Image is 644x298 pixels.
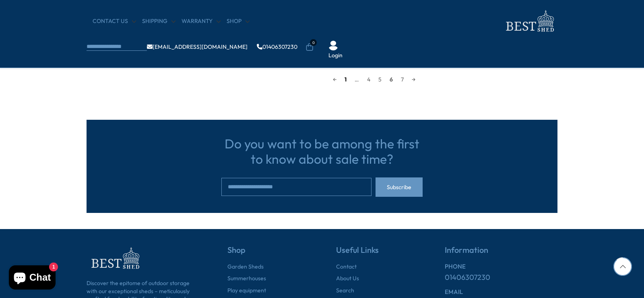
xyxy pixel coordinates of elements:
a: [EMAIL_ADDRESS][DOMAIN_NAME] [147,44,248,50]
a: 0 [305,43,314,51]
a: Shop [227,17,250,25]
a: 7 [397,73,408,85]
a: Garden Sheds [227,263,264,271]
h3: Do you want to be among the first to know about sale time? [221,136,423,167]
a: 5 [374,73,386,85]
a: 1 [341,73,351,85]
a: Summerhouses [227,275,266,283]
span: … [351,73,363,85]
a: Shipping [142,17,175,25]
img: User Icon [328,41,338,50]
img: logo [501,8,557,34]
a: About Us [336,275,359,283]
span: Subscribe [387,184,411,190]
h6: PHONE [445,263,557,270]
a: Play equipment [227,287,266,295]
a: ← [329,73,341,85]
h5: Information [445,245,557,263]
h5: Shop [227,245,308,263]
a: CONTACT US [93,17,136,25]
a: Warranty [182,17,221,25]
a: 4 [363,73,374,85]
a: 01406307230 [257,44,297,50]
span: 6 [386,73,397,85]
a: 01406307230 [445,272,490,282]
span: 0 [310,39,317,46]
img: footer-logo [87,245,143,271]
button: Subscribe [376,177,423,197]
a: → [408,73,419,85]
a: Search [336,287,354,295]
a: Login [328,52,343,60]
h5: Useful Links [336,245,417,263]
inbox-online-store-chat: Shopify online store chat [6,265,58,292]
a: Contact [336,263,357,271]
h6: EMAIL [445,288,557,296]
